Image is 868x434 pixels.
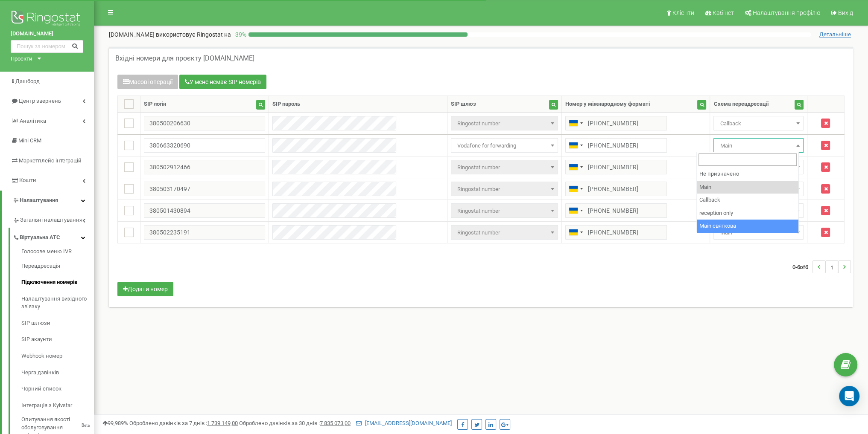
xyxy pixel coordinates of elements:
a: Голосове меню IVR [21,248,94,258]
span: Ringostat number [454,227,555,239]
div: Схема переадресації [713,100,769,108]
span: Ringostat number [454,183,555,195]
span: Клієнти [672,9,694,16]
span: Налаштування [20,197,58,203]
span: Оброблено дзвінків за 30 днів : [239,420,351,426]
button: У мене немає SIP номерів [179,75,266,89]
span: 0-6 6 [792,260,812,273]
p: [DOMAIN_NAME] [109,30,231,39]
div: Telephone country code [566,116,585,130]
span: of [800,263,805,271]
span: Mini CRM [18,137,41,144]
span: Вихід [838,9,853,16]
input: Пошук за номером [11,40,83,53]
span: використовує Ringostat на [156,31,231,38]
span: Ringostat number [451,160,558,174]
div: Telephone country code [566,226,585,239]
span: Детальніше [819,31,851,38]
a: Черга дзвінків [21,365,94,381]
span: Main [713,138,803,153]
input: 050 123 4567 [565,138,667,153]
input: 050 123 4567 [565,203,667,218]
li: 1 [825,260,838,273]
span: Ringostat number [451,225,558,240]
a: Чорний список [21,381,94,397]
div: Telephone country code [566,160,585,174]
span: Ringostat number [451,203,558,218]
a: Налаштування [2,191,94,211]
u: 1 739 149,00 [207,420,238,426]
div: SIP шлюз [451,100,476,108]
div: SIP логін [144,100,166,108]
span: Callback [713,116,803,130]
span: Центр звернень [19,98,61,104]
span: Ringostat number [454,118,555,130]
span: Маркетплейс інтеграцій [19,157,82,164]
span: Main [716,140,800,152]
span: Кошти [19,177,36,183]
li: Callback [697,194,798,207]
span: Ringostat number [451,116,558,130]
a: SIP шлюзи [21,315,94,332]
span: 99,989% [102,420,128,426]
span: Ringostat number [451,182,558,196]
li: Main святкова [697,220,798,233]
span: Дашборд [15,78,40,84]
li: Main [697,181,798,194]
a: Загальні налаштування [13,210,94,228]
a: Webhook номер [21,348,94,365]
a: Налаштування вихідного зв’язку [21,291,94,315]
div: Telephone country code [566,139,585,152]
nav: ... [792,252,851,282]
button: Додати номер [117,282,173,296]
input: 050 123 4567 [565,160,667,174]
span: Налаштування профілю [753,9,820,16]
a: Віртуальна АТС [13,228,94,245]
button: Масові операції [117,75,178,89]
span: Кабінет [713,9,734,16]
span: Ringostat number [454,205,555,217]
a: Підключення номерів [21,274,94,291]
div: Open Intercom Messenger [839,386,859,406]
span: Віртуальна АТС [20,234,60,242]
p: 39 % [231,30,248,39]
a: SIP акаунти [21,331,94,348]
input: 050 123 4567 [565,182,667,196]
span: Ringostat number [454,162,555,174]
input: 050 123 4567 [565,225,667,240]
input: 050 123 4567 [565,116,667,130]
li: reception only [697,207,798,220]
th: SIP пароль [269,96,447,113]
div: Telephone country code [566,182,585,196]
span: Vodafone for forwarding [451,138,558,153]
span: Оброблено дзвінків за 7 днів : [129,420,238,426]
div: Telephone country code [566,204,585,217]
a: [DOMAIN_NAME] [11,30,83,38]
span: Vodafone for forwarding [454,140,555,152]
a: Інтеграція з Kyivstar [21,397,94,414]
div: Номер у міжнародному форматі [565,100,650,108]
span: Аналiтика [20,118,46,124]
a: Переадресація [21,258,94,275]
u: 7 835 073,00 [320,420,351,426]
div: Проєкти [11,55,32,63]
a: [EMAIL_ADDRESS][DOMAIN_NAME] [356,420,452,426]
h5: Вхідні номери для проєкту [DOMAIN_NAME] [115,55,254,62]
span: Загальні налаштування [20,216,82,224]
span: Callback [716,118,800,130]
li: Не призначено [697,168,798,181]
img: Ringostat logo [11,9,83,30]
